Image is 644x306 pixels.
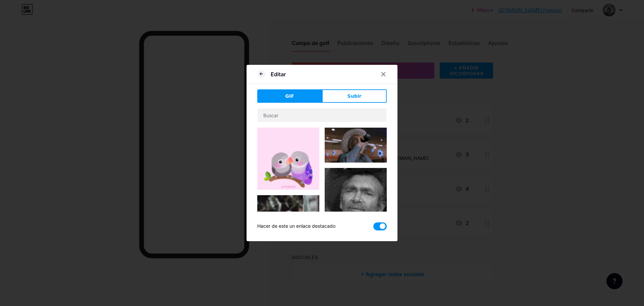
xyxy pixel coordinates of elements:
font: GIF [285,93,294,99]
img: Gihpy [325,168,387,230]
img: Gihpy [257,128,319,190]
button: Subir [322,89,387,103]
font: Subir [347,93,362,99]
font: Hacer de este un enlace destacado [257,223,335,229]
img: Gihpy [325,128,387,163]
input: Buscar [258,108,386,122]
button: GIF [257,89,322,103]
img: Gihpy [257,195,319,281]
font: Editar [271,71,286,78]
